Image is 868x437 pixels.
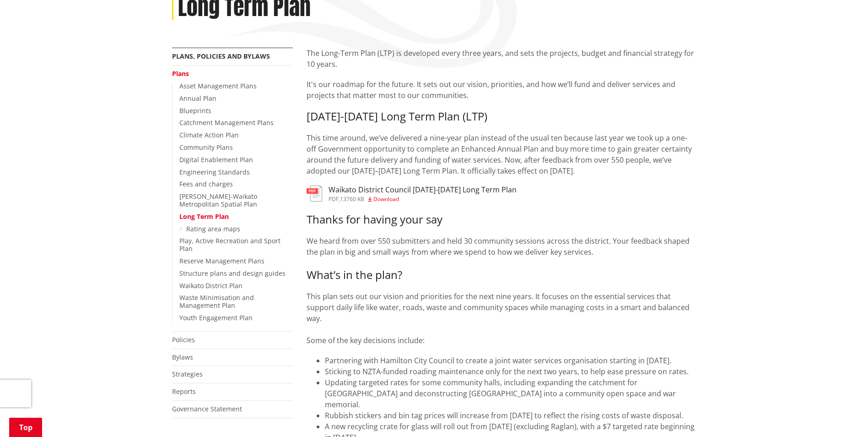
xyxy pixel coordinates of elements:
[179,281,243,290] a: Waikato District Plan
[179,155,253,164] a: Digital Enablement Plan
[307,48,696,70] p: The Long-Term Plan (LTP) is developed every three years, and sets the projects, budget and financ...
[373,195,399,203] span: Download
[172,370,203,378] a: Strategies
[307,79,696,101] p: It's our roadmap for the future. It sets out our vision, priorities, and how we’ll fund and deliv...
[329,186,517,194] h3: Waikato District Council [DATE]-[DATE] Long Term Plan
[179,212,229,221] a: Long Term Plan
[307,186,517,202] a: Waikato District Council [DATE]-[DATE] Long Term Plan pdf,13760 KB Download
[179,82,257,90] a: Asset Management Plans
[329,195,339,203] span: pdf
[179,106,211,115] a: Blueprints
[179,293,254,310] a: Waste Minimisation and Management Plan
[172,404,242,413] a: Governance Statement
[307,236,690,257] span: We heard from over 550 submitters and held 30 community sessions across the district. Your feedba...
[307,132,696,176] p: This time around, we’ve delivered a nine-year plan instead of the usual ten because last year we ...
[172,69,189,78] a: Plans
[179,94,216,103] a: Annual Plan
[179,180,233,188] a: Fees and charges
[307,291,690,323] span: This plan sets out our vision and priorities for the next nine years. It focuses on the essential...
[172,353,193,361] a: Bylaws
[186,224,240,233] a: Rating area maps
[307,213,696,226] h3: Thanks for having your say
[307,268,696,282] h3: What’s in the plan?
[179,269,286,278] a: Structure plans and design guides
[325,366,696,377] li: Sticking to NZTA-funded roading maintenance only for the next two years, to help ease pressure on...
[307,335,696,346] p: Some of the key decisions include:
[172,52,270,60] a: Plans, policies and bylaws
[307,186,322,202] img: document-pdf.svg
[179,257,264,265] a: Reserve Management Plans
[179,131,239,139] a: Climate Action Plan
[179,143,233,152] a: Community Plans
[826,399,859,432] iframe: Messenger Launcher
[9,418,42,437] a: Top
[179,168,250,176] a: Engineering Standards
[329,197,517,202] div: ,
[340,195,364,203] span: 13760 KB
[307,110,696,123] h3: [DATE]-[DATE] Long Term Plan (LTP)
[325,377,696,410] li: Updating targeted rates for some community halls, including expanding the catchment for [GEOGRAPH...
[179,313,253,322] a: Youth Engagement Plan
[179,236,280,253] a: Play, Active Recreation and Sport Plan
[325,410,696,421] li: Rubbish stickers and bin tag prices will increase from [DATE] to reflect the rising costs of wast...
[179,192,257,208] a: [PERSON_NAME]-Waikato Metropolitan Spatial Plan
[172,387,196,396] a: Reports
[325,355,671,366] span: Partnering with Hamilton City Council to create a joint water services organisation starting in [...
[172,335,195,344] a: Policies
[179,118,274,127] a: Catchment Management Plans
